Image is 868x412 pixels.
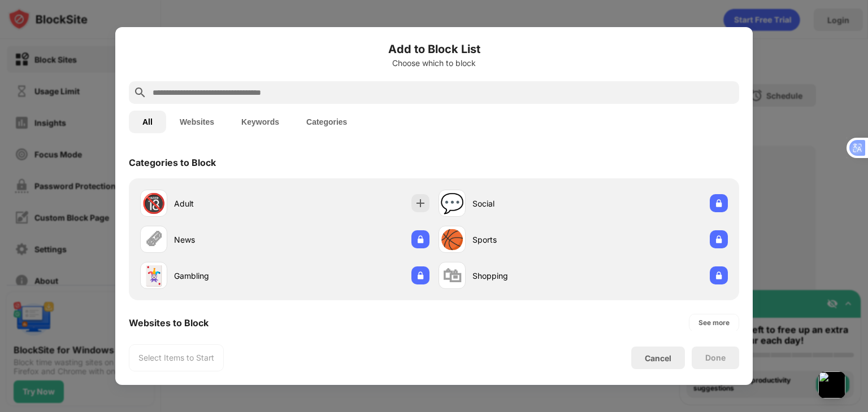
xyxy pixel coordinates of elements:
div: 💬 [440,192,464,215]
button: Websites [166,111,228,133]
div: Done [705,353,726,362]
button: Keywords [228,111,293,133]
div: See more [698,317,730,328]
div: Cancel [645,353,671,363]
div: 🔞 [142,192,166,215]
div: Sports [472,234,583,246]
div: 🏀 [440,228,464,251]
h6: Add to Block List [129,41,739,58]
div: 🃏 [142,264,166,287]
div: Choose which to block [129,59,739,68]
div: Websites to Block [129,317,209,328]
div: Social [472,198,583,209]
div: Adult [174,198,285,209]
img: search.svg [133,86,147,99]
div: Shopping [472,270,583,282]
div: News [174,234,285,246]
button: Categories [293,111,361,133]
button: All [129,111,166,133]
div: Select Items to Start [138,352,214,363]
div: 🗞 [144,228,163,251]
div: 🛍 [442,264,462,287]
div: Categories to Block [129,157,216,168]
div: Gambling [174,270,285,282]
